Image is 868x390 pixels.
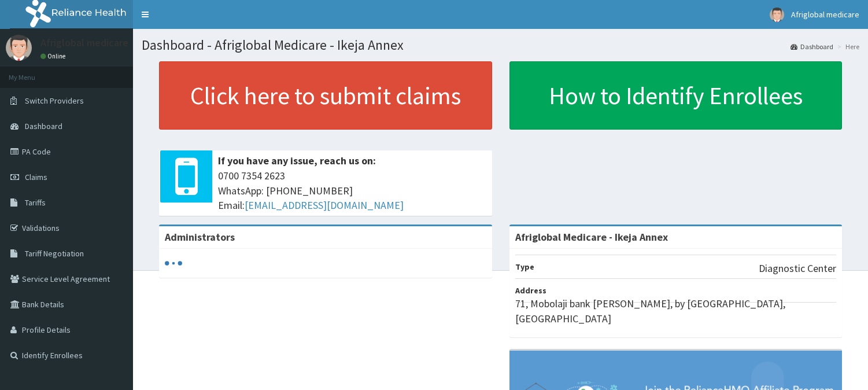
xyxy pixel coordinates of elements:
li: Here [834,42,859,51]
a: Click here to submit claims [159,61,492,130]
h1: Dashboard - Afriglobal Medicare - Ikeja Annex [142,38,859,53]
a: How to Identify Enrollees [509,61,843,130]
p: Afriglobal medicare [40,38,128,48]
b: Type [515,262,534,272]
b: Administrators [165,230,235,244]
a: [EMAIL_ADDRESS][DOMAIN_NAME] [245,198,404,212]
p: Diagnostic Center [759,261,836,276]
img: User Image [6,35,32,61]
span: Claims [25,172,47,182]
svg: audio-loading [165,255,182,272]
span: Tariffs [25,197,46,208]
b: If you have any issue, reach us on: [218,154,376,167]
span: 0700 7354 2623 WhatsApp: [PHONE_NUMBER] Email: [218,168,486,213]
span: Afriglobal medicare [791,9,859,20]
a: Dashboard [791,42,833,51]
p: 71, Mobolaji bank [PERSON_NAME], by [GEOGRAPHIC_DATA], [GEOGRAPHIC_DATA] [515,296,837,326]
a: Online [40,52,68,60]
img: User Image [770,8,784,22]
b: Address [515,285,546,296]
span: Switch Providers [25,95,84,106]
span: Dashboard [25,121,62,131]
span: Tariff Negotiation [25,248,84,259]
strong: Afriglobal Medicare - Ikeja Annex [515,230,668,244]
